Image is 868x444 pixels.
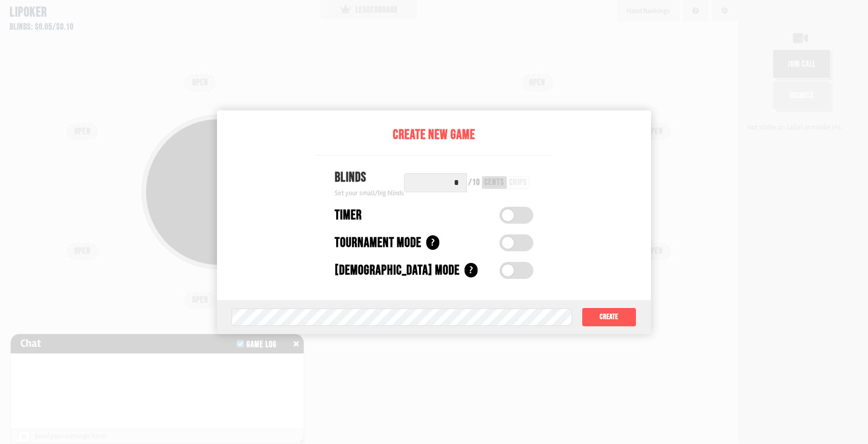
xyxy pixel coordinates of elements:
[468,178,480,187] div: / 10
[465,263,478,277] div: ?
[335,168,404,188] div: Blinds
[582,307,636,327] button: Create
[335,260,460,281] div: [DEMOGRAPHIC_DATA] Mode
[335,233,421,253] div: Tournament Mode
[484,178,504,187] div: cents
[335,188,404,198] div: Set your small/big blinds
[315,125,553,145] div: Create New Game
[426,235,439,250] div: ?
[509,178,527,187] div: chips
[335,205,362,226] div: Timer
